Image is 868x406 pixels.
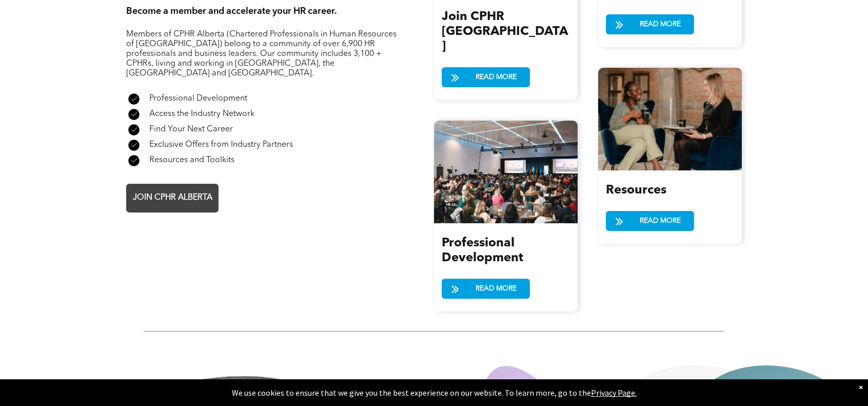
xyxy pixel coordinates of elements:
span: Find Your Next Career [149,125,233,133]
span: READ MORE [472,68,520,87]
span: Exclusive Offers from Industry Partners [149,141,293,149]
div: Dismiss notification [859,382,863,392]
span: Members of CPHR Alberta (Chartered Professionals in Human Resources of [GEOGRAPHIC_DATA]) belong ... [126,30,397,78]
span: READ MORE [636,211,684,230]
span: READ MORE [636,15,684,34]
span: Access the Industry Network [149,110,254,118]
span: Resources and Toolkits [149,156,234,164]
a: READ MORE [442,279,530,299]
a: READ MORE [606,14,694,34]
span: JOIN CPHR ALBERTA [129,188,216,208]
a: READ MORE [606,211,694,231]
span: Professional Development [149,94,247,103]
a: READ MORE [442,67,530,87]
span: Resources [606,184,666,197]
span: Become a member and accelerate your HR career. [126,7,337,16]
a: JOIN CPHR ALBERTA [126,184,219,212]
span: Professional Development [442,237,523,264]
span: READ MORE [472,279,520,298]
a: Privacy Page. [591,388,637,398]
span: Join CPHR [GEOGRAPHIC_DATA] [442,11,568,53]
